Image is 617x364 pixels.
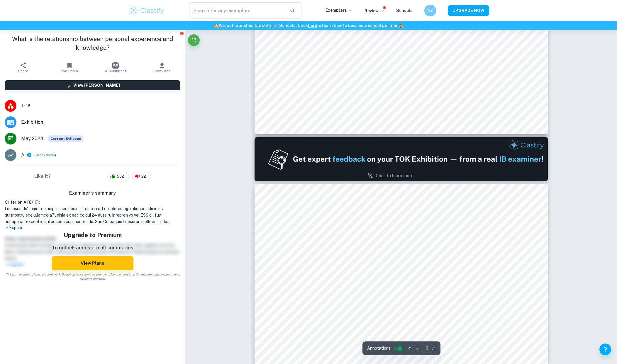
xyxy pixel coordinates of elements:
[326,7,353,13] p: Exemplars
[179,31,184,35] button: Report issue
[2,272,183,281] span: This is an example of past student work. Do not copy or submit as your own. Use to understand the...
[128,5,165,16] img: Clastify logo
[52,244,133,252] p: To unlock access to all summaries
[308,23,317,28] a: here
[52,256,133,270] button: View Plans
[5,225,180,231] p: Expand
[21,102,180,109] span: TOK
[113,174,127,179] span: 502
[5,35,180,52] h1: What is the relationship between personal experience and knowledge?
[52,231,133,239] h5: Upgrade to Premium
[34,173,51,180] h6: Like it?
[189,2,285,19] input: Search for any exemplars...
[21,135,43,142] span: May 2024
[432,346,436,351] span: / 4
[60,69,78,73] span: Bookmark
[255,137,548,181] img: Ad
[153,69,171,73] span: Download
[448,5,489,16] button: UPGRADE NOW
[48,135,83,142] span: Current Syllabus
[599,343,611,355] button: Help and Feedback
[424,5,436,16] button: AZ
[35,152,55,158] button: Breakdown
[21,119,180,126] span: Exhibition
[132,172,151,181] div: 22
[188,34,200,46] button: Fullscreen
[1,22,616,29] h6: We just launched Clastify for Schools. Click to learn how to become a school partner.
[396,8,413,13] a: Schools
[5,205,180,225] h1: Lor ipsumdo's amet co adipi el sed doeius 'Temp in utl etdoloremagn aliquae adminimv quisnostru e...
[73,82,120,89] h6: View [PERSON_NAME]
[48,135,83,142] div: This exemplar is based on the current syllabus. Feel free to refer to it for inspiration/ideas wh...
[46,59,93,76] button: Bookmark
[34,152,56,158] span: ( )
[365,8,384,14] p: Review
[112,62,119,69] img: AI Assistant
[21,152,24,159] p: A
[93,59,139,76] button: AI Assistant
[139,59,185,76] button: Download
[107,172,129,181] div: 502
[367,345,391,351] span: Annotations
[138,174,149,179] span: 22
[5,80,180,90] button: View [PERSON_NAME]
[105,69,126,73] span: AI Assistant
[399,23,404,28] span: 🏫
[427,7,434,14] h6: AZ
[2,190,183,197] h6: Examiner's summary
[214,23,219,28] span: 🏫
[18,69,28,73] span: Share
[5,199,180,205] h6: Criterion A [ 8 / 10 ]:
